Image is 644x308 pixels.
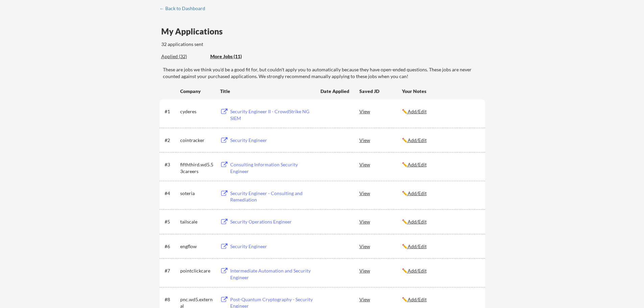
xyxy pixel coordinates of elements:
div: Intermediate Automation and Security Engineer [230,267,314,281]
div: View [359,264,402,277]
u: Add/Edit [408,137,427,143]
div: #5 [165,218,178,225]
u: Add/Edit [408,162,427,167]
div: Security Engineer II - CrowdStrike NG SIEM [230,108,314,121]
div: Your Notes [402,88,479,95]
u: Add/Edit [408,109,427,114]
div: View [359,293,402,305]
div: fifththird.wd5.53careers [180,161,214,174]
div: View [359,134,402,146]
div: ✏️ [402,267,479,274]
div: These are jobs we think you'd be a good fit for, but couldn't apply you to automatically because ... [163,66,485,79]
div: Security Engineer [230,243,314,250]
div: ← Back to Dashboard [160,6,210,11]
div: tailscale [180,218,214,225]
div: #3 [165,161,178,168]
u: Add/Edit [408,297,427,302]
div: cyderes [180,108,214,115]
div: #8 [165,296,178,303]
div: ✏️ [402,296,479,303]
u: Add/Edit [408,243,427,249]
u: Add/Edit [408,190,427,196]
div: Applied (32) [161,53,205,60]
div: ✏️ [402,190,479,197]
div: ✏️ [402,243,479,250]
div: Date Applied [320,88,350,95]
div: engflow [180,243,214,250]
div: More Jobs (11) [210,53,260,60]
div: ✏️ [402,161,479,168]
div: Security Engineer [230,137,314,144]
div: cointracker [180,137,214,144]
div: View [359,187,402,199]
div: These are all the jobs you've been applied to so far. [161,53,205,60]
div: These are job applications we think you'd be a good fit for, but couldn't apply you to automatica... [210,53,260,60]
div: 32 applications sent [161,41,292,48]
div: ✏️ [402,108,479,115]
div: ✏️ [402,218,479,225]
u: Add/Edit [408,219,427,224]
div: #6 [165,243,178,250]
div: soteria [180,190,214,197]
div: View [359,215,402,228]
div: Consulting Information Security Engineer [230,161,314,174]
div: #2 [165,137,178,144]
div: Company [180,88,214,95]
div: View [359,240,402,252]
div: Title [220,88,314,95]
div: #4 [165,190,178,197]
div: #7 [165,267,178,274]
div: Security Engineer - Consulting and Remediation [230,190,314,203]
u: Add/Edit [408,268,427,274]
div: Saved JD [359,85,402,97]
div: Security Operations Engineer [230,218,314,225]
div: pointclickcare [180,267,214,274]
div: My Applications [161,27,228,35]
div: ✏️ [402,137,479,144]
div: #1 [165,108,178,115]
div: View [359,105,402,117]
div: View [359,158,402,170]
a: ← Back to Dashboard [160,6,210,13]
